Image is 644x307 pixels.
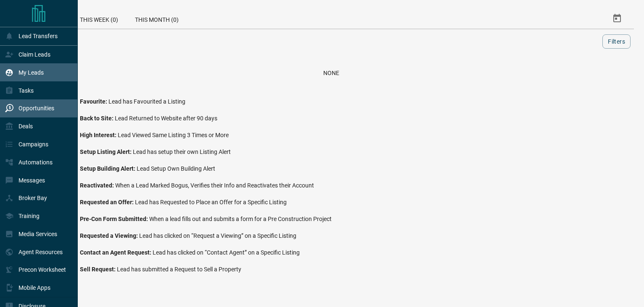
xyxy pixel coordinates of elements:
span: When a Lead Marked Bogus, Verifies their Info and Reactivates their Account [115,182,314,189]
span: Lead has Favourited a Listing [108,98,185,105]
span: Sell Request [80,266,117,273]
span: When a lead fills out and submits a form for a Pre Construction Project [149,216,332,222]
span: Reactivated [80,182,115,189]
span: Setup Building Alert [80,165,137,172]
span: Lead has setup their own Listing Alert [133,148,231,155]
span: Favourite [80,98,108,105]
div: This Week (0) [71,8,127,29]
button: Select Date Range [607,8,627,29]
div: None [39,70,624,76]
span: High Interest [80,132,118,138]
span: Lead has submitted a Request to Sell a Property [117,266,241,273]
span: Setup Listing Alert [80,148,133,155]
span: Requested an Offer [80,199,135,206]
span: Pre-Con Form Submitted [80,216,149,222]
span: Lead Setup Own Building Alert [137,165,215,172]
span: Lead has clicked on “Contact Agent” on a Specific Listing [153,249,300,256]
span: Lead has Requested to Place an Offer for a Specific Listing [135,199,287,206]
span: Lead has clicked on “Request a Viewing” on a Specific Listing [139,232,296,239]
span: Contact an Agent Request [80,249,153,256]
button: Filters [602,34,631,49]
div: This Month (0) [127,8,187,29]
span: Lead Returned to Website after 90 days [115,115,217,122]
span: Back to Site [80,115,115,122]
span: Requested a Viewing [80,232,139,239]
span: Lead Viewed Same Listing 3 Times or More [118,132,229,138]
